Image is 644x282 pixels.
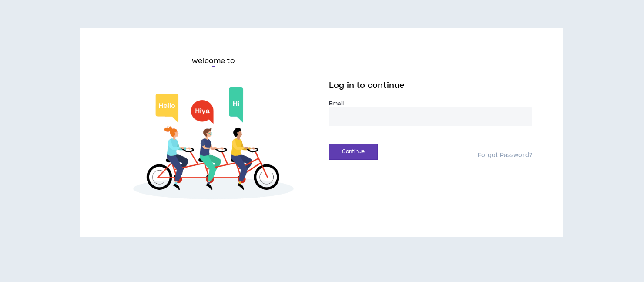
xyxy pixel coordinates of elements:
[112,81,315,209] img: Welcome to Wripple
[478,151,532,160] a: Forgot Password?
[329,100,532,107] label: Email
[192,56,235,66] h6: welcome to
[329,144,378,160] button: Continue
[329,80,405,91] span: Log in to continue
